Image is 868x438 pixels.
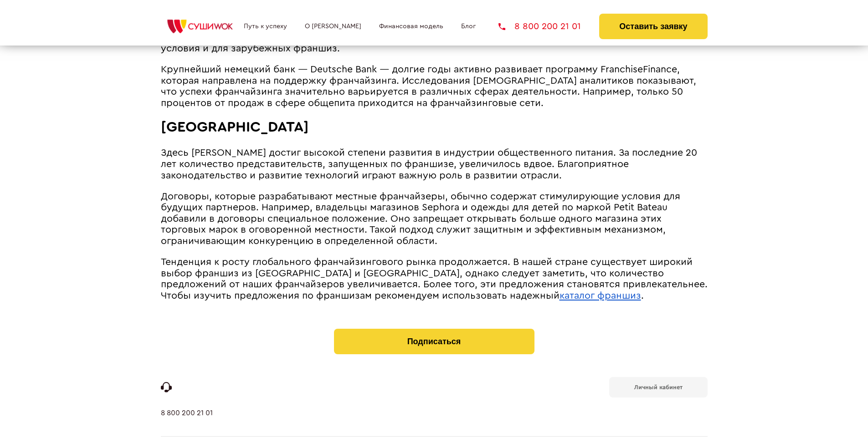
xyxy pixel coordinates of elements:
button: Оставить заявку [599,14,707,39]
a: Блог [461,23,476,30]
a: Финансовая модель [379,23,443,30]
a: каталог франшиз [560,291,641,300]
a: 8 800 200 21 01 [161,409,213,436]
a: О [PERSON_NAME] [305,23,361,30]
a: Путь к успеху [244,23,287,30]
b: Личный кабинет [634,384,683,390]
a: 8 800 200 21 01 [498,22,581,31]
button: Подписаться [334,329,534,354]
span: [GEOGRAPHIC_DATA] [161,120,308,134]
a: Личный кабинет [609,377,708,397]
span: В [GEOGRAPHIC_DATA] доля франчайзинговых предприятий невелика, но все равно они играют значительн... [161,21,688,53]
span: . [641,291,644,300]
span: Здесь [PERSON_NAME] достиг высокой степени развития в индустрии общественного питания. За последн... [161,148,697,180]
span: Договоры, которые разрабатывают местные франчайзеры, обычно содержат стимулирующие условия для бу... [161,192,680,246]
span: Крупнейший немецкий банк ― Deutsche Bank ― долгие годы активно развивает программу FranchiseFinan... [161,65,696,108]
span: 8 800 200 21 01 [514,22,581,31]
span: Тенденция к росту глобального франчайзингового рынка продолжается. В нашей стране существует широ... [161,257,708,300]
